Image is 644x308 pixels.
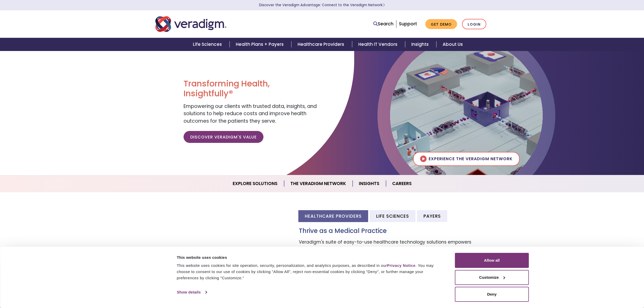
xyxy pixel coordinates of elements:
[177,262,443,281] div: This website uses cookies for site operation, security, personalization, and analytics purposes, ...
[425,19,457,29] a: Get Demo
[230,38,291,51] a: Health Plans + Payers
[259,3,385,8] a: Discover the Veradigm Advantage: Connect to the Veradigm NetworkLearn More
[417,210,447,222] li: Payers
[299,227,489,235] h3: Thrive as a Medical Practice
[405,38,436,51] a: Insights
[184,103,317,124] span: Empowering our clients with trusted data, insights, and solutions to help reduce costs and improv...
[455,253,529,268] button: Allow all
[177,288,207,296] a: Show details
[299,239,489,253] p: Veradigm's suite of easy-to-use healthcare technology solutions empowers healthcare providers to ...
[298,210,368,222] li: Healthcare Providers
[386,177,418,190] a: Careers
[387,263,415,268] a: Privacy Notice
[373,20,393,27] a: Search
[291,38,352,51] a: Healthcare Providers
[383,3,385,8] span: Learn More
[177,254,443,261] div: This website uses cookies
[155,16,226,33] img: Veradigm logo
[399,21,417,27] a: Support
[353,177,386,190] a: Insights
[352,38,405,51] a: Health IT Vendors
[436,38,469,51] a: About Us
[187,38,230,51] a: Life Sciences
[455,270,529,285] button: Customize
[184,131,263,143] a: Discover Veradigm's Value
[284,177,353,190] a: The Veradigm Network
[226,177,284,190] a: Explore Solutions
[184,79,318,99] h1: Transforming Health, Insightfully®
[462,19,486,30] a: Login
[370,210,415,222] li: Life Sciences
[455,287,529,302] button: Deny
